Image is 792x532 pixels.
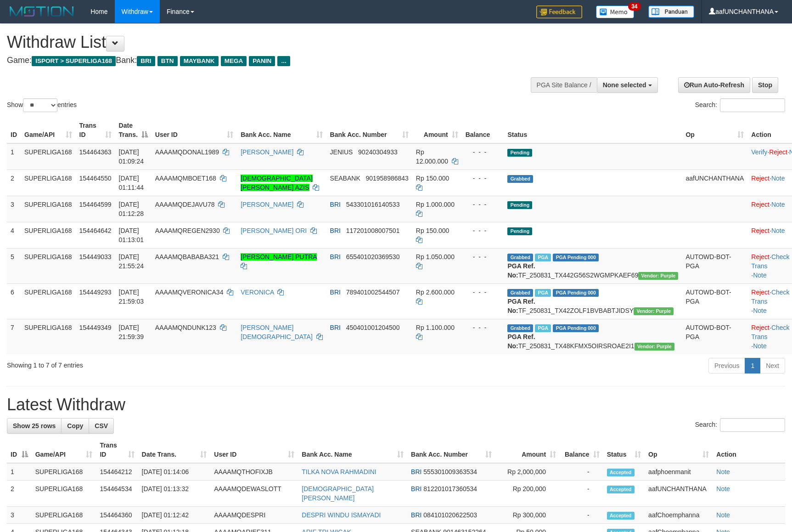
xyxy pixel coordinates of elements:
[751,148,767,156] a: Verify
[138,437,211,463] th: Date Trans.: activate to sort column ascending
[330,148,353,156] span: JENIUS
[241,227,307,234] a: [PERSON_NAME] ORI
[210,437,298,463] th: User ID: activate to sort column ascending
[682,170,747,196] td: aafUNCHANTHANA
[716,468,730,475] a: Note
[466,323,500,332] div: - - -
[95,422,108,430] span: CSV
[237,117,326,143] th: Bank Acc. Name: activate to sort column ascending
[771,201,785,208] a: Note
[553,254,599,261] span: PGA Pending
[346,201,400,208] span: Copy 543301016140533 to clipboard
[302,468,376,475] a: TILKA NOVA RAHMADINI
[466,226,500,235] div: - - -
[7,5,77,18] img: MOTION_logo.png
[753,307,767,314] a: Note
[79,227,112,234] span: 154464642
[708,358,745,374] a: Previous
[412,117,462,143] th: Amount: activate to sort column ascending
[466,147,500,157] div: - - -
[495,507,560,524] td: Rp 300,000
[277,56,290,66] span: ...
[507,324,533,332] span: Grabbed
[423,468,477,475] span: Copy 555301009363534 to clipboard
[423,485,477,492] span: Copy 812201017360534 to clipboard
[137,56,155,66] span: BRI
[695,98,785,112] label: Search:
[330,324,341,331] span: BRI
[682,319,747,354] td: AUTOWD-BOT-PGA
[79,253,112,260] span: 154449033
[695,418,785,432] label: Search:
[67,422,83,430] span: Copy
[155,201,215,208] span: AAAAMQDEJAVU78
[416,175,449,182] span: Rp 150.000
[411,511,421,519] span: BRI
[346,253,400,260] span: Copy 655401020369530 to clipboard
[7,98,77,112] label: Show entries
[89,418,114,434] a: CSV
[79,148,112,156] span: 154464363
[495,463,560,481] td: Rp 2,000,000
[155,253,219,260] span: AAAAMQBABABA321
[79,201,112,208] span: 154464599
[241,253,317,260] a: [PERSON_NAME] PUTRA
[7,481,32,507] td: 2
[507,298,535,314] b: PGA Ref. No:
[21,170,76,196] td: SUPERLIGA168
[751,227,770,234] a: Reject
[495,437,560,463] th: Amount: activate to sort column ascending
[155,175,216,182] span: AAAAMQMBOET168
[771,227,785,234] a: Note
[330,175,360,182] span: SEABANK
[221,56,247,66] span: MEGA
[138,507,211,524] td: [DATE] 01:12:42
[628,2,640,11] span: 34
[720,418,785,432] input: Search:
[411,468,421,475] span: BRI
[507,262,535,279] b: PGA Ref. No:
[645,507,713,524] td: aafChoemphanna
[682,117,747,143] th: Op: activate to sort column ascending
[7,170,21,196] td: 2
[21,319,76,354] td: SUPERLIGA168
[96,437,138,463] th: Trans ID: activate to sort column ascending
[330,289,341,296] span: BRI
[682,283,747,319] td: AUTOWD-BOT-PGA
[504,283,682,319] td: TF_250831_TX42ZOLF1BVBABTJIDSY
[645,463,713,481] td: aafphoenmanit
[416,253,455,260] span: Rp 1.050.000
[96,507,138,524] td: 154464360
[416,227,449,234] span: Rp 150.000
[32,507,96,524] td: SUPERLIGA168
[152,117,237,143] th: User ID: activate to sort column ascending
[769,148,787,156] a: Reject
[79,289,112,296] span: 154449293
[7,56,519,65] h4: Game: Bank:
[535,289,551,297] span: Marked by aafheankoy
[553,324,599,332] span: PGA Pending
[607,486,635,493] span: Accepted
[648,6,694,18] img: panduan.png
[495,481,560,507] td: Rp 200,000
[720,98,785,112] input: Search:
[302,485,374,502] a: [DEMOGRAPHIC_DATA][PERSON_NAME]
[751,201,770,208] a: Reject
[241,289,274,296] a: VERONICA
[138,481,211,507] td: [DATE] 01:13:32
[96,463,138,481] td: 154464212
[330,201,341,208] span: BRI
[751,253,789,270] a: Check Trans
[416,148,448,165] span: Rp 12.000.000
[358,148,398,156] span: Copy 90240304933 to clipboard
[119,148,144,165] span: [DATE] 01:09:24
[241,148,293,156] a: [PERSON_NAME]
[7,33,519,51] h1: Withdraw List
[596,6,635,18] img: Button%20Memo.svg
[119,227,144,243] span: [DATE] 01:13:01
[76,117,115,143] th: Trans ID: activate to sort column ascending
[241,175,313,191] a: [DEMOGRAPHIC_DATA][PERSON_NAME] AZIS
[210,463,298,481] td: AAAAMQTHOFIXJB
[180,56,219,66] span: MAYBANK
[119,289,144,305] span: [DATE] 21:59:03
